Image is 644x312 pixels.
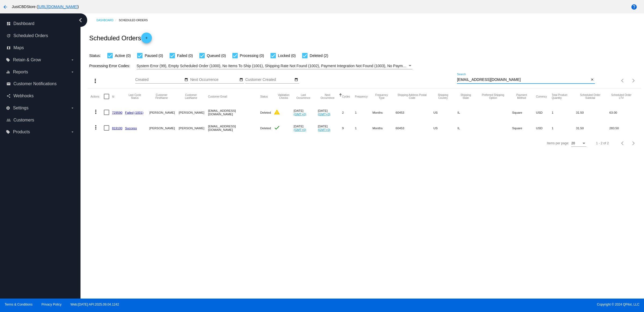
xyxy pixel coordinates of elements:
[93,109,99,115] mat-icon: more_vert
[628,75,639,86] button: Next page
[458,105,479,120] mat-cell: IL
[125,111,134,114] a: Failed
[149,105,179,120] mat-cell: [PERSON_NAME]
[70,130,75,134] i: arrow_drop_down
[260,126,271,130] span: Deleted
[6,94,11,98] i: share
[609,105,638,120] mat-cell: 63.00
[240,52,264,59] span: Processing (0)
[318,94,337,99] button: Change sorting for NextOccurrenceUtc
[433,105,458,120] mat-cell: US
[115,52,131,59] span: Active (0)
[89,33,152,43] h2: Scheduled Orders
[6,118,11,122] i: people_outline
[294,128,306,131] a: (GMT+0)
[70,58,75,62] i: arrow_drop_down
[617,75,628,86] button: Previous page
[552,105,576,120] mat-cell: 1
[96,16,119,24] a: Dashboard
[13,130,30,134] span: Products
[589,77,595,83] button: Clear
[93,124,99,131] mat-icon: more_vert
[143,36,150,42] mat-icon: add
[239,78,243,82] mat-icon: date_range
[5,303,32,306] a: Terms & Conditions
[13,94,34,98] span: Webhooks
[6,21,11,26] i: dashboard
[38,5,78,9] a: [URL][DOMAIN_NAME]
[278,52,296,59] span: Locked (0)
[89,53,101,58] span: Status:
[355,95,368,98] button: Change sorting for Frequency
[631,4,637,10] mat-icon: help
[6,106,10,110] i: settings
[13,70,28,74] span: Reports
[119,16,152,24] a: Scheduled Orders
[372,94,391,99] button: Change sorting for FrequencyType
[13,33,48,38] span: Scheduled Orders
[479,94,507,99] button: Change sorting for PreferredShippingOption
[71,303,119,306] a: Web:[DATE] API:2025.09.04.1242
[13,118,34,123] span: Customers
[13,58,41,62] span: Retain & Grow
[208,95,227,98] button: Change sorting for CustomerEmail
[6,116,75,124] a: people_outline Customers
[458,120,479,136] mat-cell: IL
[6,58,10,62] i: local_offer
[125,126,137,130] a: Success
[576,120,609,136] mat-cell: 31.50
[12,5,79,9] span: JustCBDStore ( )
[125,94,144,99] button: Change sorting for LastProcessingCycleId
[260,111,271,114] span: Deleted
[318,112,331,116] a: (GMT+0)
[13,81,57,86] span: Customer Notifications
[2,4,9,10] mat-icon: arrow_back
[355,105,372,120] mat-cell: 1
[112,111,122,114] a: 729590
[6,82,11,86] i: email
[76,16,85,24] i: chevron_left
[6,70,10,74] i: equalizer
[112,126,122,130] a: 819100
[294,112,306,116] a: (GMT+0)
[274,124,280,131] mat-icon: check
[571,141,575,145] span: 20
[396,105,433,120] mat-cell: 60453
[576,94,604,99] button: Change sorting for Subtotal
[112,95,114,98] button: Change sorting for Id
[576,105,609,120] mat-cell: 31.50
[536,95,547,98] button: Change sorting for CurrencyIso
[458,94,474,99] button: Change sorting for ShippingState
[179,105,208,120] mat-cell: [PERSON_NAME]
[6,130,10,134] i: local_offer
[260,95,268,98] button: Change sorting for Status
[342,105,355,120] mat-cell: 2
[512,120,536,136] mat-cell: Square
[512,105,536,120] mat-cell: Square
[13,106,28,110] span: Settings
[294,94,313,99] button: Change sorting for LastOccurrenceUtc
[135,78,184,82] input: Created
[92,78,98,84] mat-icon: more_vert
[327,303,639,306] span: Copyright © 2024 QPilot, LLC
[310,52,328,59] span: Deleted (2)
[13,45,24,50] span: Maps
[184,78,188,82] mat-icon: date_range
[552,88,576,105] mat-header-cell: Total Product Quantity
[571,142,586,145] mat-select: Items per page:
[208,120,260,136] mat-cell: [EMAIL_ADDRESS][DOMAIN_NAME]
[342,95,350,98] button: Change sorting for Cycles
[294,78,298,82] mat-icon: date_range
[179,120,208,136] mat-cell: [PERSON_NAME]
[42,303,62,306] a: Privacy Policy
[208,105,260,120] mat-cell: [EMAIL_ADDRESS][DOMAIN_NAME]
[628,138,639,149] button: Next page
[70,106,75,110] i: arrow_drop_down
[70,70,75,74] i: arrow_drop_down
[318,128,331,131] a: (GMT+0)
[89,64,130,68] span: Processing Error Codes:
[609,94,634,99] button: Change sorting for LifetimeValue
[207,52,226,59] span: Queued (0)
[342,120,355,136] mat-cell: 9
[294,120,318,136] mat-cell: [DATE]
